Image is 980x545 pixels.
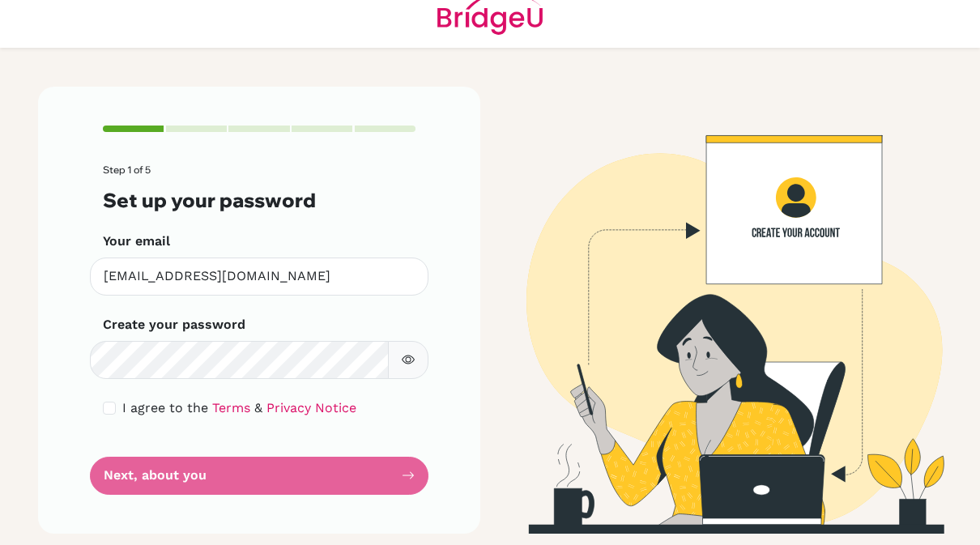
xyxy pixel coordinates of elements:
[122,400,208,415] span: I agree to the
[103,164,151,176] span: Step 1 of 5
[254,400,262,415] span: &
[103,315,245,334] label: Create your password
[103,189,415,212] h3: Set up your password
[103,232,170,251] label: Your email
[90,258,428,296] input: Insert your email*
[266,400,356,415] a: Privacy Notice
[212,400,250,415] a: Terms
